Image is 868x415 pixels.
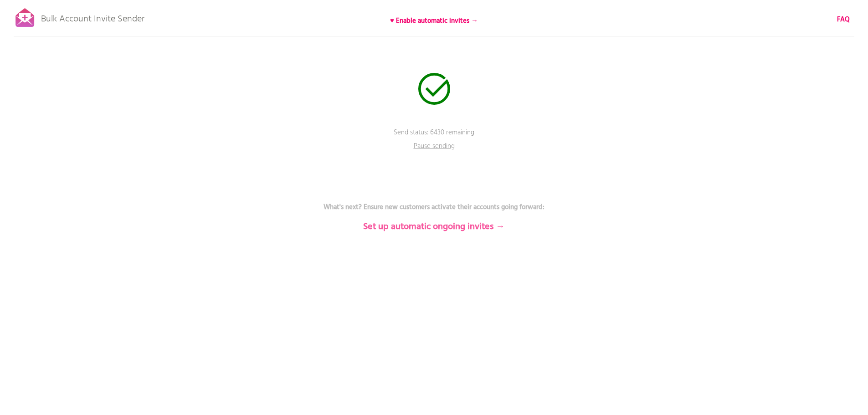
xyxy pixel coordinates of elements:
p: Pause sending [407,141,462,155]
p: Send status: 6430 remaining [298,128,571,150]
p: Bulk Account Invite Sender [41,5,144,28]
b: FAQ [837,14,850,25]
a: FAQ [837,15,850,25]
b: Set up automatic ongoing invites → [363,220,505,234]
b: What's next? Ensure new customers activate their accounts going forward: [324,202,544,213]
b: ♥ Enable automatic invites → [390,15,478,26]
